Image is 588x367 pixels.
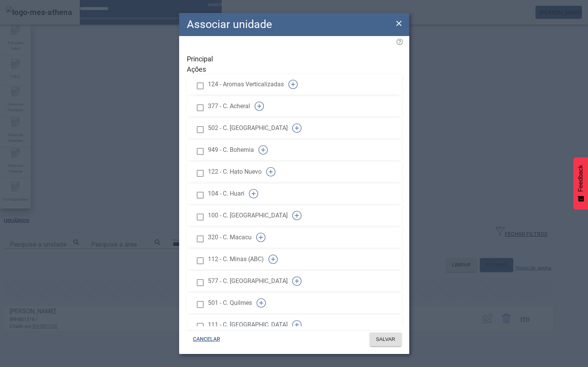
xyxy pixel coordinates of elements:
[208,145,254,155] span: 949 - C. Bohemia
[573,157,588,209] button: Feedback - Mostrar pesquisa
[577,165,584,192] span: Feedback
[208,123,288,133] span: 502 - C. [GEOGRAPHIC_DATA]
[208,211,288,220] span: 100 - C. [GEOGRAPHIC_DATA]
[208,80,284,89] span: 124 - Aromas Verticalizadas
[376,336,395,343] span: SALVAR
[370,332,402,346] button: SALVAR
[208,233,252,242] span: 320 - C. Macacu
[208,298,252,308] span: 501 - C. Quilmes
[208,102,250,111] span: 377 - C. Acheral
[208,167,262,176] span: 122 - C. Hato Nuevo
[187,332,226,346] button: CANCELAR
[208,276,288,286] span: 577 - C. [GEOGRAPHIC_DATA]
[187,64,402,74] span: Ações
[208,320,288,329] span: 111 - C. [GEOGRAPHIC_DATA]
[187,16,272,33] h2: Associar unidade
[208,255,264,264] span: 112 - C. Minas (ABC)
[208,189,244,198] span: 104 - C. Huari
[187,54,402,64] span: Principal
[193,336,220,343] span: CANCELAR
